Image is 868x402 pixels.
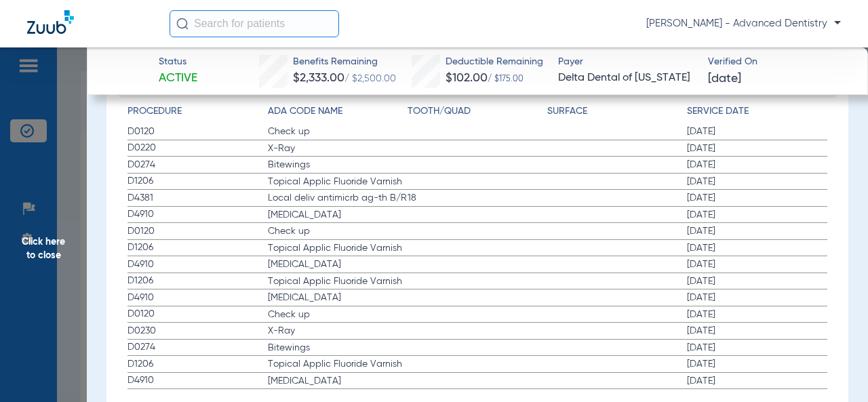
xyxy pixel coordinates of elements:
span: D0120 [127,125,267,139]
span: Topical Applic Fluoride Varnish [268,275,408,288]
span: [DATE] [687,308,827,321]
span: X-Ray [268,324,408,338]
span: [MEDICAL_DATA] [268,291,408,304]
h4: Procedure [127,104,267,119]
input: Search for patients [170,10,339,37]
span: D1206 [127,241,267,255]
span: [DATE] [708,71,741,87]
span: D0120 [127,307,267,321]
span: Bitewings [268,341,408,355]
span: [MEDICAL_DATA] [268,208,408,222]
span: [DATE] [687,324,827,338]
h4: Tooth/Quad [408,104,547,119]
span: Check up [268,125,408,138]
span: Local deliv antimicrb ag-th B/R [268,191,408,205]
span: 18 [408,191,547,205]
span: Payer [558,55,696,69]
app-breakdown-title: Tooth/Quad [408,104,547,123]
span: / $2,500.00 [344,74,396,83]
span: [MEDICAL_DATA] [268,258,408,271]
span: [DATE] [687,142,827,155]
span: Check up [268,224,408,238]
span: [DATE] [687,258,827,271]
span: D0120 [127,224,267,239]
span: D1206 [127,357,267,371]
span: Delta Dental of [US_STATE] [558,70,696,87]
span: [DATE] [687,374,827,388]
span: [DATE] [687,341,827,355]
h4: Surface [547,104,687,119]
span: [DATE] [687,275,827,288]
span: [DATE] [687,208,827,222]
span: [DATE] [687,158,827,172]
span: [PERSON_NAME] - Advanced Dentistry [646,17,841,31]
span: D4910 [127,291,267,305]
app-breakdown-title: Procedure [127,104,267,123]
app-breakdown-title: Surface [547,104,687,123]
span: Benefits Remaining [293,55,396,69]
span: [DATE] [687,357,827,371]
img: Search Icon [176,18,189,30]
span: Check up [268,308,408,321]
span: Active [159,70,197,87]
span: [MEDICAL_DATA] [268,374,408,388]
span: Deductible Remaining [446,55,543,69]
span: Topical Applic Fluoride Varnish [268,357,408,371]
h4: Service Date [687,104,827,119]
span: Topical Applic Fluoride Varnish [268,175,408,188]
span: / $175.00 [488,75,524,83]
span: X-Ray [268,142,408,155]
span: D4381 [127,191,267,205]
span: [DATE] [687,241,827,255]
span: D1206 [127,274,267,288]
span: $102.00 [446,72,488,84]
span: D0274 [127,340,267,355]
app-breakdown-title: ADA Code Name [268,104,408,123]
span: D1206 [127,174,267,188]
span: [DATE] [687,224,827,238]
span: Topical Applic Fluoride Varnish [268,241,408,255]
span: [DATE] [687,175,827,188]
span: [DATE] [687,191,827,205]
span: $2,333.00 [293,72,344,84]
span: D0220 [127,141,267,155]
img: Zuub Logo [27,10,74,34]
span: [DATE] [687,125,827,138]
span: D4910 [127,207,267,222]
span: D0274 [127,158,267,172]
span: D0230 [127,324,267,338]
h4: ADA Code Name [268,104,408,119]
span: [DATE] [687,291,827,304]
span: D4910 [127,258,267,272]
span: Bitewings [268,158,408,172]
app-breakdown-title: Service Date [687,104,827,123]
span: Status [159,55,197,69]
span: Verified On [708,55,846,69]
span: D4910 [127,374,267,388]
